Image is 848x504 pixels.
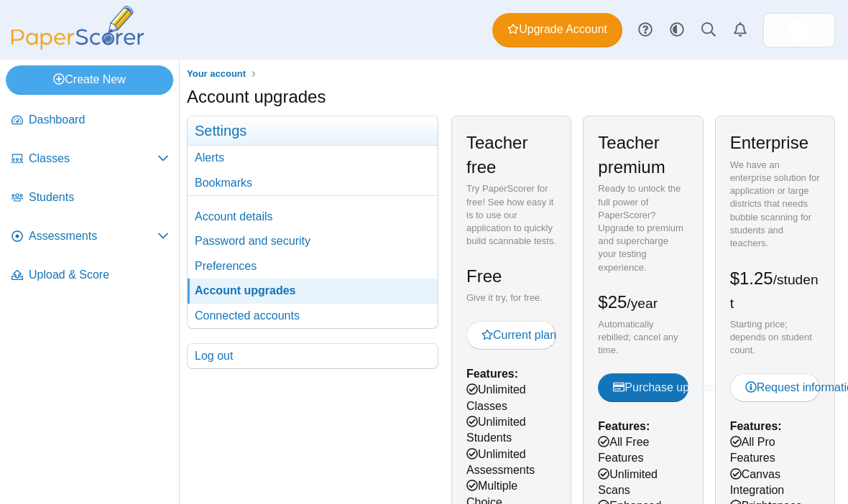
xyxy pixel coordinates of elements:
[730,159,820,250] div: We have an enterprise solution for application or large districts that needs bubble scanning for ...
[188,304,438,328] a: Connected accounts
[730,266,820,314] h2: $1.25
[183,65,249,83] a: Your account
[598,318,688,358] div: Automatically rebilled; cancel any time.
[598,373,688,402] button: Purchase upgrade
[188,116,438,146] h3: Settings
[492,13,622,47] a: Upgrade Account
[29,190,169,205] span: Students
[188,146,438,170] a: Alerts
[466,131,556,179] h2: Teacher free
[187,85,326,109] h1: Account upgrades
[29,112,169,128] span: Dashboard
[29,151,157,167] span: Classes
[188,279,438,303] a: Account upgrades
[6,103,175,138] a: Dashboard
[6,39,149,52] a: PaperScorer
[188,344,438,368] a: Log out
[724,14,756,46] a: Alerts
[466,368,518,380] b: Features:
[466,264,502,289] h2: Free
[6,142,175,177] a: Classes
[466,291,556,304] div: Give it try, for free.
[6,6,149,50] img: PaperScorer
[29,267,169,283] span: Upload & Score
[481,329,556,341] span: Current plan
[466,321,556,350] button: Current plan
[188,254,438,279] a: Preferences
[613,381,719,393] span: Purchase upgrade
[788,19,811,42] span: favour raji
[598,292,658,312] span: $25
[788,19,811,42] img: ps.smy5vZEpgpuVi53R
[730,318,820,358] div: Starting price; depends on student count.
[730,272,819,312] small: /student
[730,373,820,402] a: Request information
[6,65,173,94] a: Create New
[6,181,175,215] a: Students
[598,420,650,432] b: Features:
[627,296,658,311] small: /year
[763,13,835,47] a: ps.smy5vZEpgpuVi53R
[507,22,607,37] span: Upgrade Account
[29,228,157,244] span: Assessments
[188,229,438,253] a: Password and security
[466,182,556,248] div: Try PaperScorer for free! See how easy it is to use our application to quickly build scannable te...
[187,68,246,79] span: Your account
[188,205,438,229] a: Account details
[598,131,688,179] h2: Teacher premium
[598,182,688,274] div: Ready to unlock the full power of PaperScorer? Upgrade to premium and supercharge your testing ex...
[6,258,175,293] a: Upload & Score
[188,171,438,195] a: Bookmarks
[6,220,175,254] a: Assessments
[730,420,782,432] b: Features:
[730,131,808,155] h2: Enterprise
